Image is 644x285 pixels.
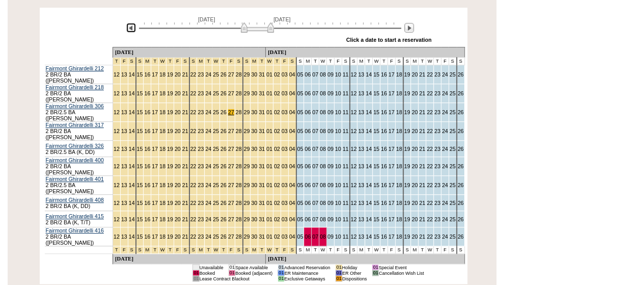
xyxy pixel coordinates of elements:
a: 14 [129,163,135,169]
a: 12 [114,128,120,134]
a: 03 [282,90,288,96]
a: 24 [442,90,448,96]
a: 26 [220,109,227,115]
a: 22 [190,71,197,77]
a: 26 [458,71,464,77]
a: 12 [114,90,120,96]
a: 28 [236,109,242,115]
a: 02 [274,109,280,115]
a: 26 [220,182,227,188]
a: 19 [404,163,410,169]
a: 14 [366,128,372,134]
a: 16 [144,163,150,169]
a: 13 [121,90,127,96]
a: 23 [434,109,440,115]
a: 22 [427,128,433,134]
a: 11 [343,128,349,134]
a: 23 [434,163,440,169]
a: 23 [198,109,204,115]
a: 21 [419,163,425,169]
a: 27 [228,163,234,169]
a: 01 [266,128,272,134]
a: 30 [251,109,257,115]
a: 09 [327,71,333,77]
a: 13 [121,128,127,134]
a: 31 [259,90,265,96]
a: 04 [289,163,295,169]
a: 16 [381,90,387,96]
a: 09 [327,128,333,134]
a: 23 [434,146,440,152]
a: 16 [144,109,150,115]
a: 20 [411,146,417,152]
a: 25 [213,146,219,152]
a: 01 [266,109,272,115]
a: 12 [114,146,120,152]
a: 21 [419,109,425,115]
a: 13 [121,182,127,188]
a: 21 [182,146,188,152]
a: 14 [129,128,135,134]
a: 12 [351,146,357,152]
a: 01 [266,163,272,169]
a: 25 [213,109,219,115]
a: 12 [351,163,357,169]
a: 15 [137,71,143,77]
a: 15 [373,90,379,96]
a: 02 [274,163,280,169]
img: Previous [126,23,136,33]
a: 17 [152,182,158,188]
a: 12 [114,182,120,188]
a: 15 [137,163,143,169]
a: Fairmont Ghirardelli 400 [46,157,104,163]
a: 21 [182,109,188,115]
a: 07 [312,146,318,152]
a: 03 [282,128,288,134]
a: 21 [182,90,188,96]
a: 26 [220,71,227,77]
a: 17 [152,109,158,115]
a: 05 [297,146,303,152]
a: 18 [159,71,165,77]
a: 16 [381,109,387,115]
a: 15 [373,71,379,77]
a: 26 [220,163,227,169]
a: 25 [450,90,456,96]
a: 03 [282,109,288,115]
a: 17 [388,128,395,134]
a: 14 [366,163,372,169]
a: 23 [434,71,440,77]
a: 11 [343,109,349,115]
a: 30 [251,146,257,152]
a: 15 [137,90,143,96]
a: 24 [442,128,448,134]
a: 19 [167,128,173,134]
a: 04 [289,90,295,96]
a: 23 [198,163,204,169]
a: 16 [381,146,387,152]
a: 22 [190,182,197,188]
a: 28 [236,90,242,96]
a: 17 [388,90,395,96]
a: 01 [266,71,272,77]
a: 22 [427,146,433,152]
a: 24 [205,109,211,115]
a: 24 [442,163,448,169]
a: 21 [419,128,425,134]
a: 06 [304,163,311,169]
a: 25 [213,163,219,169]
a: 02 [274,146,280,152]
a: 29 [244,128,250,134]
a: 25 [213,182,219,188]
a: 01 [266,90,272,96]
a: 25 [450,128,456,134]
a: 04 [289,128,295,134]
a: 03 [282,71,288,77]
a: 21 [182,182,188,188]
a: 29 [244,71,250,77]
a: 10 [335,71,341,77]
a: 27 [228,90,234,96]
a: 08 [320,146,326,152]
a: 17 [152,90,158,96]
a: 10 [335,128,341,134]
